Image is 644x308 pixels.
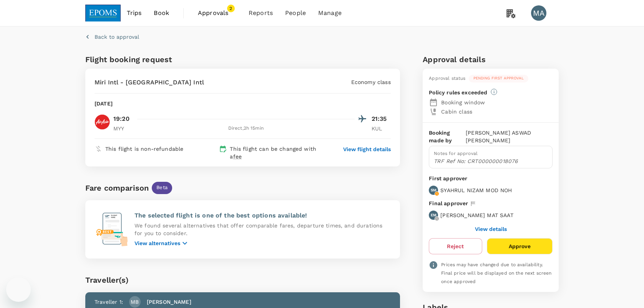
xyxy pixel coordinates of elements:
button: Reject [429,238,482,254]
span: Notes for approval [434,151,478,156]
p: Final approver [429,199,468,208]
button: View alternatives [134,239,189,248]
iframe: Button to launch messaging window [6,277,31,302]
p: SYAHRUL NIZAM MOD NOH [440,186,512,194]
p: We found several alternatives that offer comparable fares, departure times, and durations for you... [134,222,391,237]
h6: Flight booking request [85,53,241,66]
p: Booking made by [429,129,466,144]
p: Economy class [351,78,391,86]
button: Approve [487,238,553,254]
p: SM [431,188,437,193]
h6: Approval details [423,53,559,66]
button: View flight details [343,145,391,153]
p: [PERSON_NAME] MAT SAAT [440,211,513,219]
p: 21:35 [372,114,391,124]
p: KUL [372,125,391,132]
p: The selected flight is one of the best options available! [134,211,391,220]
p: Traveller 1 : [95,298,123,306]
p: [PERSON_NAME] ASWAD [PERSON_NAME] [466,129,553,144]
span: Beta [152,184,172,191]
div: Direct , 2h 15min [137,125,355,132]
p: MYY [113,125,133,132]
span: Reports [249,8,273,18]
span: People [285,8,306,18]
div: Traveller(s) [85,274,400,286]
button: Back to approval [85,33,139,41]
button: View details [475,226,507,232]
span: Book [154,8,169,18]
p: [PERSON_NAME] [147,298,191,306]
p: [DATE] [95,100,113,107]
p: TRF Ref No: CRT000000018076 [434,157,548,165]
span: Manage [318,8,342,18]
p: This flight can be changed with a [230,145,328,160]
span: Approvals [198,8,236,18]
p: Booking window [441,99,553,106]
span: Trips [127,8,142,18]
span: Pending first approval [469,76,528,81]
div: Fare comparison [85,182,149,194]
img: EPOMS SDN BHD [85,5,121,21]
p: EM [431,212,437,218]
p: This flight is non-refundable [105,145,183,153]
span: Prices may have changed due to availability. Final price will be displayed on the next screen onc... [441,262,551,284]
div: MA [531,5,546,21]
p: Back to approval [95,33,139,41]
p: 19:20 [113,114,129,124]
p: Policy rules exceeded [429,89,487,96]
p: MB [131,298,139,306]
div: Approval status [429,75,465,82]
p: Miri Intl - [GEOGRAPHIC_DATA] Intl [95,78,204,87]
p: First approver [429,175,553,183]
img: AK [95,114,110,130]
span: fee [233,153,242,160]
p: Cabin class [441,108,553,115]
span: 2 [227,5,235,12]
p: View alternatives [134,239,180,247]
